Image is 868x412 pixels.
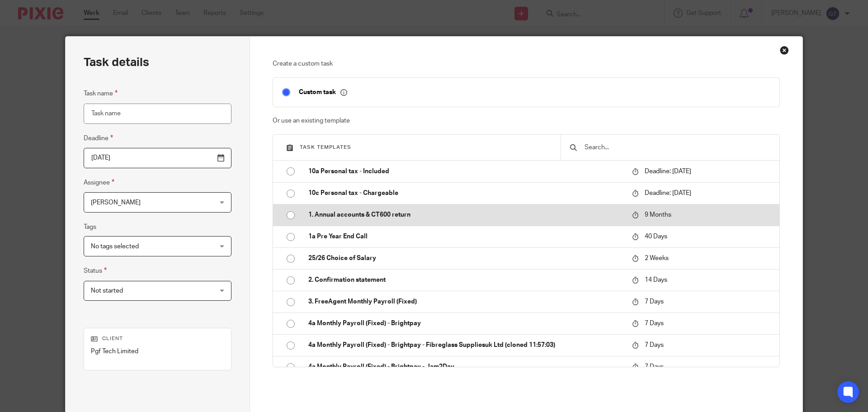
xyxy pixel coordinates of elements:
[645,320,664,327] span: 7 Days
[84,55,149,70] h2: Task details
[308,254,623,263] p: 25/26 Choice of Salary
[308,167,623,176] p: 10a Personal tax - Included
[273,59,780,68] p: Create a custom task
[84,148,231,168] input: Pick a date
[308,362,623,371] p: 4a Monthly Payroll (Fixed) - Brightpay - Jam2Day
[308,275,623,284] p: 2. Confirmation statement
[308,297,623,306] p: 3. FreeAgent Monthly Payroll (Fixed)
[91,243,139,250] span: No tags selected
[273,116,780,125] p: Or use an existing template
[308,189,623,198] p: 10c Personal tax - Chargeable
[84,265,107,276] label: Status
[308,232,623,241] p: 1a Pre Year End Call
[84,223,96,232] label: Tags
[645,277,667,283] span: 14 Days
[84,88,118,99] label: Task name
[91,335,224,342] p: Client
[91,199,141,206] span: [PERSON_NAME]
[308,341,623,350] p: 4a Monthly Payroll (Fixed) - Brightpay - Fibreglass Suppliesuk Ltd (cloned 11:57:03)
[91,288,123,294] span: Not started
[645,212,671,218] span: 9 Months
[645,233,667,240] span: 40 Days
[84,104,231,124] input: Task name
[645,168,691,175] span: Deadline: [DATE]
[308,210,623,219] p: 1. Annual accounts & CT600 return
[299,88,347,96] p: Custom task
[645,190,691,196] span: Deadline: [DATE]
[91,347,224,356] p: Pgf Tech Limited
[300,145,351,150] span: Task templates
[84,133,113,143] label: Deadline
[308,319,623,328] p: 4a Monthly Payroll (Fixed) - Brightpay
[645,342,664,348] span: 7 Days
[645,364,664,370] span: 7 Days
[645,255,669,261] span: 2 Weeks
[84,177,114,188] label: Assignee
[645,298,664,305] span: 7 Days
[584,142,770,152] input: Search...
[780,46,789,55] div: Close this dialog window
